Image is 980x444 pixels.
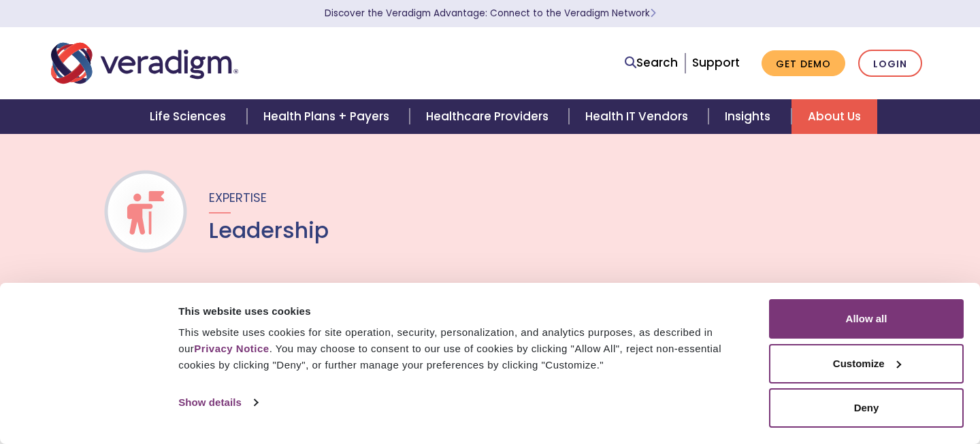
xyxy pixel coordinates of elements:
a: Insights [708,99,791,134]
img: Veradigm logo [51,41,238,86]
a: Discover the Veradigm Advantage: Connect to the Veradigm NetworkLearn More [325,7,656,20]
a: Login [858,50,922,78]
span: Expertise [209,189,267,206]
a: Support [692,54,740,71]
button: Customize [769,344,964,383]
a: Health Plans + Payers [247,99,410,134]
a: Health IT Vendors [569,99,708,134]
a: About Us [791,99,877,134]
a: Privacy Notice [194,343,269,354]
h1: Leadership [209,218,329,243]
div: This website uses cookies [178,303,753,320]
button: Deny [769,388,964,428]
div: This website uses cookies for site operation, security, personalization, and analytics purposes, ... [178,324,753,373]
a: Healthcare Providers [410,99,569,134]
a: Search [625,54,678,72]
a: Life Sciences [133,99,246,134]
button: Allow all [769,299,964,339]
a: Show details [178,392,257,413]
span: Learn More [650,7,656,20]
a: Get Demo [762,50,845,77]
